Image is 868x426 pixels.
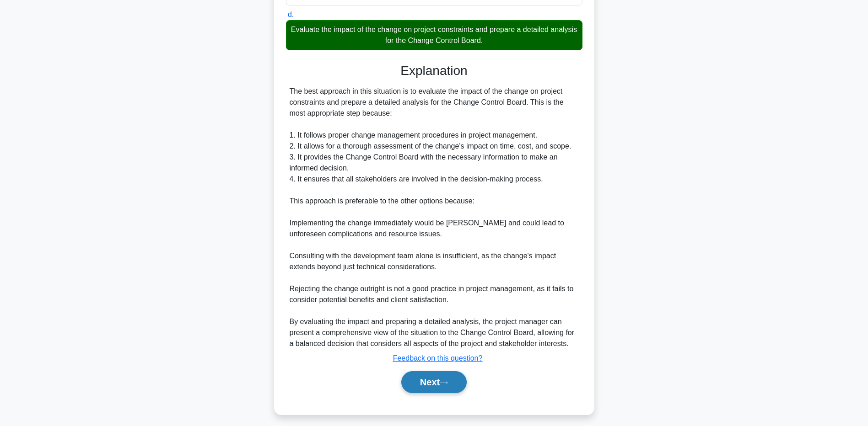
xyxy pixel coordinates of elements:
[401,371,467,393] button: Next
[288,11,294,18] span: d.
[290,86,579,349] div: The best approach in this situation is to evaluate the impact of the change on project constraint...
[291,63,577,79] h3: Explanation
[286,20,582,50] div: Evaluate the impact of the change on project constraints and prepare a detailed analysis for the ...
[393,354,483,362] a: Feedback on this question?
